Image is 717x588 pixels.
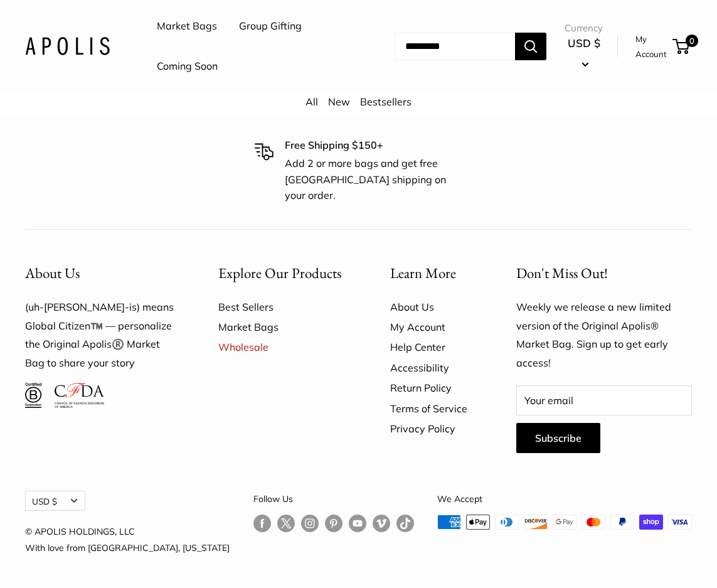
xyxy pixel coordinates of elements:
[218,337,346,357] a: Wholesale
[301,515,319,533] a: Follow us on Instagram
[516,423,600,453] button: Subscribe
[373,515,390,533] a: Follow us on Vimeo
[328,95,350,108] a: New
[565,19,603,37] span: Currency
[239,17,302,36] a: Group Gifting
[218,264,341,282] span: Explore Our Products
[686,35,698,47] span: 0
[395,33,515,60] input: Search...
[25,523,230,556] p: © APOLIS HOLDINGS, LLC With love from [GEOGRAPHIC_DATA], [US_STATE]
[25,491,85,511] button: USD $
[218,297,346,317] a: Best Sellers
[437,491,692,507] p: We Accept
[568,36,600,50] span: USD $
[285,156,463,204] p: Add 2 or more bags and get free [GEOGRAPHIC_DATA] shipping on your order.
[325,515,343,533] a: Follow us on Pinterest
[390,398,472,419] a: Terms of Service
[285,137,463,154] p: Free Shipping $150+
[253,491,414,507] p: Follow Us
[565,33,603,73] button: USD $
[25,37,110,55] img: Apolis
[390,358,472,378] a: Accessibility
[390,419,472,439] a: Privacy Policy
[390,297,472,317] a: About Us
[218,261,346,286] button: Explore Our Products
[253,515,271,533] a: Follow us on Facebook
[157,57,218,76] a: Coming Soon
[515,33,546,60] button: Search
[305,95,318,108] a: All
[349,515,366,533] a: Follow us on YouTube
[25,383,42,408] img: Certified B Corporation
[360,95,412,108] a: Bestsellers
[277,515,295,537] a: Follow us on Twitter
[516,261,692,286] p: Don't Miss Out!
[390,337,472,357] a: Help Center
[390,378,472,398] a: Return Policy
[390,264,456,282] span: Learn More
[25,264,80,282] span: About Us
[390,317,472,337] a: My Account
[674,39,689,54] a: 0
[25,298,174,373] p: (uh-[PERSON_NAME]-is) means Global Citizen™️ — personalize the Original Apolis®️ Market Bag to sh...
[218,317,346,337] a: Market Bags
[635,31,668,62] a: My Account
[396,515,414,533] a: Follow us on Tumblr
[390,261,472,286] button: Learn More
[25,261,174,286] button: About Us
[516,298,692,373] p: Weekly we release a new limited version of the Original Apolis® Market Bag. Sign up to get early ...
[157,17,217,36] a: Market Bags
[55,383,104,408] img: Council of Fashion Designers of America Member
